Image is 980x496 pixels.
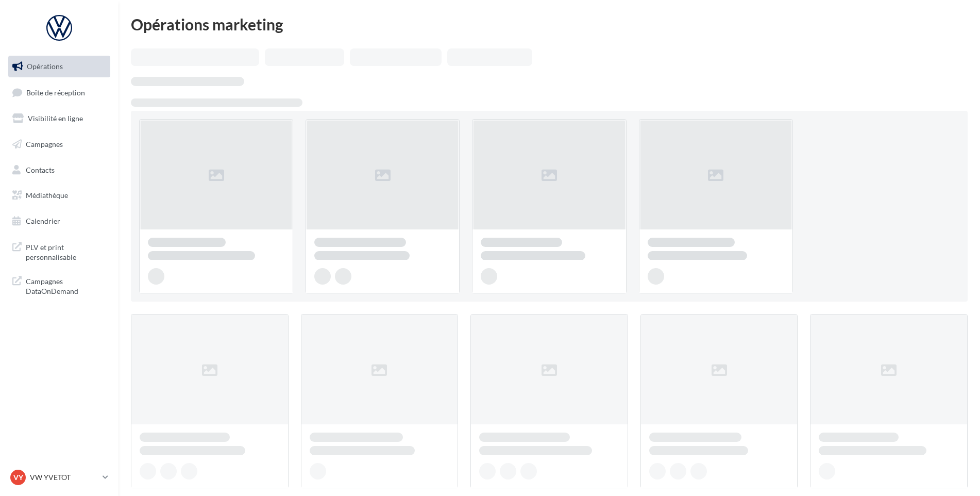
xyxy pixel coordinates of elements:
span: Opérations [27,62,63,71]
a: Médiathèque [6,185,112,206]
a: Visibilité en ligne [6,108,112,129]
a: Opérations [6,56,112,77]
span: Médiathèque [26,191,68,200]
a: Campagnes [6,134,112,155]
a: Calendrier [6,210,112,232]
a: PLV et print personnalisable [6,236,112,267]
a: Contacts [6,159,112,181]
span: Campagnes DataOnDemand [26,274,106,296]
span: Visibilité en ligne [28,114,83,123]
a: VY VW YVETOT [8,468,110,487]
a: Boîte de réception [6,81,112,104]
p: VW YVETOT [30,472,98,483]
span: Contacts [26,165,55,174]
span: Calendrier [26,217,60,225]
span: PLV et print personnalisable [26,240,106,262]
span: VY [13,472,23,483]
a: Campagnes DataOnDemand [6,270,112,301]
span: Campagnes [26,140,63,148]
span: Boîte de réception [26,88,85,96]
div: Opérations marketing [131,16,968,32]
